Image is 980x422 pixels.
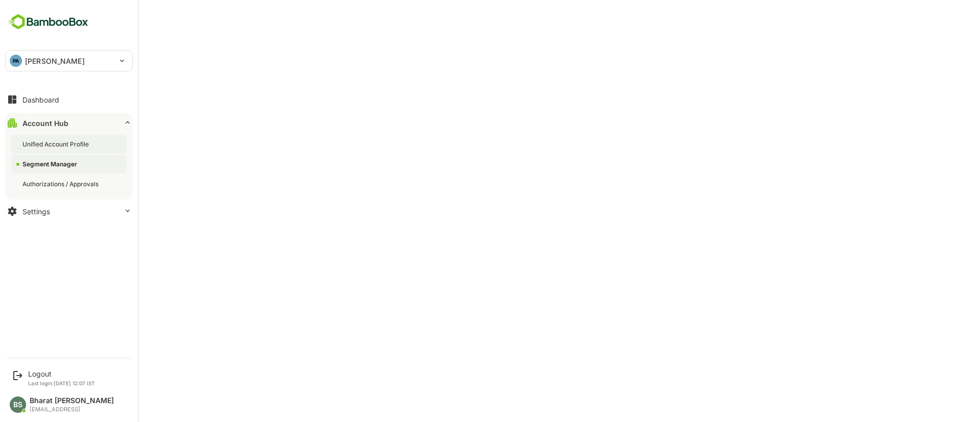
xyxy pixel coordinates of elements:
div: Settings [22,207,50,216]
button: Account Hub [5,113,133,133]
div: Authorizations / Approvals [22,180,101,188]
div: Dashboard [22,95,59,104]
div: Logout [28,369,95,378]
p: Last login: [DATE] 12:07 IST [28,380,95,386]
div: Account Hub [22,119,68,128]
div: PA [10,55,22,67]
button: Settings [5,201,133,221]
div: Unified Account Profile [22,140,91,148]
div: Segment Manager [22,160,79,168]
div: Bharat [PERSON_NAME] [30,396,114,405]
div: BS [10,396,26,413]
div: [EMAIL_ADDRESS] [30,406,114,413]
div: PA[PERSON_NAME] [6,51,132,71]
p: [PERSON_NAME] [25,56,85,66]
img: BambooboxFullLogoMark.5f36c76dfaba33ec1ec1367b70bb1252.svg [5,12,91,32]
button: Dashboard [5,89,133,110]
